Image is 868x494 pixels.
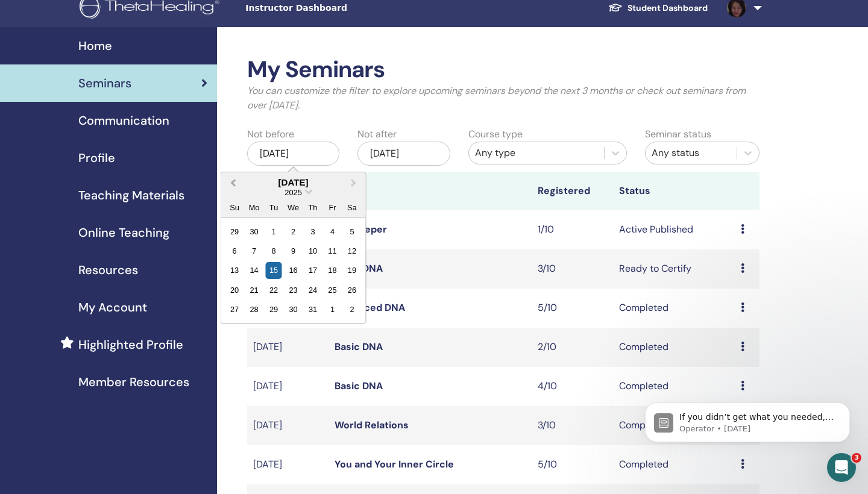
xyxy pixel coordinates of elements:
td: Active Published [613,210,735,249]
div: Choose Monday, June 30th, 2025 [246,223,262,239]
span: Highlighted Profile [78,336,183,354]
span: Home [78,37,112,55]
a: Basic DNA [335,340,383,353]
div: Choose Friday, July 25th, 2025 [324,282,341,298]
div: Month July, 2025 [225,221,362,319]
div: Choose Tuesday, July 8th, 2025 [265,243,281,259]
th: Status [613,172,735,210]
div: Choose Saturday, July 26th, 2025 [344,282,360,298]
td: 3/10 [532,249,613,289]
label: Not before [247,127,294,142]
div: Choose Saturday, August 2nd, 2025 [344,301,360,317]
div: Choose Friday, July 11th, 2025 [324,243,341,259]
span: Resources [78,261,138,279]
div: We [285,199,301,215]
div: Choose Thursday, July 24th, 2025 [304,282,321,298]
label: Seminar status [645,127,711,142]
span: 3 [852,453,861,463]
div: Choose Monday, July 7th, 2025 [246,243,262,259]
span: Member Resources [78,373,189,391]
div: Choose Tuesday, July 22nd, 2025 [265,282,281,298]
div: Choose Thursday, July 17th, 2025 [304,262,321,278]
td: Completed [613,367,735,406]
td: [DATE] [247,406,329,445]
div: Choose Wednesday, July 2nd, 2025 [285,223,301,239]
div: Choose Thursday, July 10th, 2025 [304,243,321,259]
div: Choose Sunday, July 20th, 2025 [227,282,243,298]
div: Any status [652,146,731,160]
div: Choose Saturday, July 12th, 2025 [344,243,360,259]
td: Completed [613,445,735,484]
div: Choose Thursday, July 3rd, 2025 [304,223,321,239]
div: Choose Sunday, July 6th, 2025 [227,243,243,259]
div: [DATE] [357,142,450,166]
img: graduation-cap-white.svg [608,2,623,13]
td: [DATE] [247,445,329,484]
div: Any type [475,146,598,160]
td: 4/10 [532,367,613,406]
td: 2/10 [532,328,613,367]
a: You and Your Inner Circle [335,458,454,471]
p: You can customize the filter to explore upcoming seminars beyond the next 3 months or check out s... [247,84,759,113]
div: Choose Tuesday, July 29th, 2025 [265,301,281,317]
div: Choose Wednesday, July 16th, 2025 [285,262,301,278]
button: Previous Month [222,174,242,193]
div: Su [227,199,243,215]
a: Advanced DNA [335,301,405,314]
span: Profile [78,149,115,167]
span: Seminars [78,74,131,92]
td: 5/10 [532,445,613,484]
div: Sa [344,199,360,215]
a: World Relations [335,419,409,431]
td: Completed [613,328,735,367]
div: Choose Tuesday, July 15th, 2025 [265,262,281,278]
label: Course type [468,127,523,142]
div: Choose Monday, July 28th, 2025 [246,301,262,317]
div: Choose Thursday, July 31st, 2025 [304,301,321,317]
div: Fr [324,199,341,215]
div: Tu [265,199,281,215]
div: Th [304,199,321,215]
td: 1/10 [532,210,613,249]
button: Next Month [345,174,365,193]
span: Instructor Dashboard [245,2,426,14]
div: [DATE] [247,142,339,166]
h2: My Seminars [247,56,759,84]
label: Not after [357,127,397,142]
div: Choose Saturday, July 5th, 2025 [344,223,360,239]
div: Choose Monday, July 14th, 2025 [246,262,262,278]
td: Ready to Certify [613,249,735,289]
a: Basic DNA [335,380,383,392]
span: 2025 [285,188,301,197]
span: My Account [78,298,147,316]
div: Choose Sunday, July 13th, 2025 [227,262,243,278]
div: Choose Friday, July 18th, 2025 [324,262,341,278]
div: Choose Monday, July 21st, 2025 [246,282,262,298]
span: Online Teaching [78,224,169,242]
td: [DATE] [247,367,329,406]
div: Choose Date [221,172,366,324]
div: Choose Friday, July 4th, 2025 [324,223,341,239]
div: Choose Wednesday, July 9th, 2025 [285,243,301,259]
th: Registered [532,172,613,210]
td: Completed [613,289,735,328]
iframe: Intercom live chat [827,453,856,482]
div: Choose Tuesday, July 1st, 2025 [265,223,281,239]
div: Choose Friday, August 1st, 2025 [324,301,341,317]
div: Choose Wednesday, July 30th, 2025 [285,301,301,317]
div: Mo [246,199,262,215]
td: Completed [613,406,735,445]
div: Choose Saturday, July 19th, 2025 [344,262,360,278]
div: Choose Wednesday, July 23rd, 2025 [285,282,301,298]
iframe: Intercom notifications message [627,377,868,461]
td: 3/10 [532,406,613,445]
div: Choose Sunday, June 29th, 2025 [227,223,243,239]
span: Communication [78,111,169,130]
div: Choose Sunday, July 27th, 2025 [227,301,243,317]
span: Teaching Materials [78,186,184,204]
div: [DATE] [221,177,366,187]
